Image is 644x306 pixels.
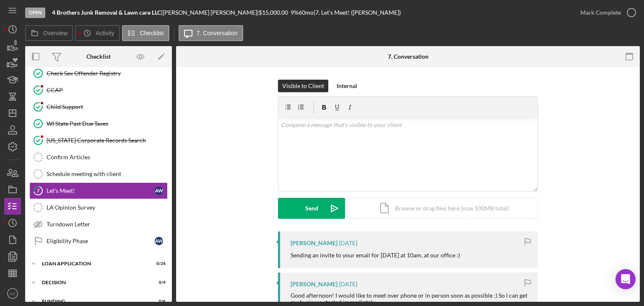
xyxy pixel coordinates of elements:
[52,9,163,16] div: |
[155,187,163,195] div: A W
[4,285,21,302] button: AC
[337,80,357,92] div: Internal
[291,9,299,16] div: 9 %
[151,280,166,285] div: 0 / 4
[29,233,168,249] a: Eligibility PhaseAW
[43,30,68,36] label: Overview
[163,9,259,16] div: [PERSON_NAME] [PERSON_NAME] |
[96,30,114,36] label: Activity
[140,30,164,36] label: Checklist
[47,221,167,228] div: Turndown Letter
[122,25,169,41] button: Checklist
[29,65,168,82] a: Check Sex Offender Registry
[47,70,167,77] div: Check Sex Offender Registry
[47,171,167,177] div: Schedule meeting with client
[10,291,15,296] text: AC
[278,80,328,92] button: Visible to Client
[155,237,163,245] div: A W
[282,80,324,92] div: Visible to Client
[299,9,314,16] div: 60 mo
[47,154,167,161] div: Confirm Articles
[580,4,621,21] div: Mark Complete
[29,132,168,149] a: [US_STATE] Corporate Records Search
[29,149,168,166] a: Confirm Articles
[29,199,168,216] a: LA Opinion Survey
[197,30,238,36] label: 7. Conversation
[42,299,145,304] div: Funding
[47,238,155,244] div: Eligibility Phase
[25,25,73,41] button: Overview
[151,299,166,304] div: 0 / 6
[305,198,318,219] div: Send
[615,269,636,289] div: Open Intercom Messenger
[42,280,145,285] div: Decision
[291,292,530,306] div: Good afternoon! I would like to meet over phone or in person soon as possible :) So I can get my ...
[572,4,640,21] button: Mark Complete
[47,187,155,194] div: Let's Meet!
[86,53,111,60] div: Checklist
[47,87,167,93] div: CCAP
[291,281,338,288] div: [PERSON_NAME]
[151,261,166,266] div: 0 / 26
[259,9,291,16] div: $15,000.00
[29,182,168,199] a: 7Let's Meet!AW
[29,99,168,115] a: Child Support
[291,240,338,246] div: [PERSON_NAME]
[47,104,167,110] div: Child Support
[291,251,460,260] p: Sending an invite to your email for [DATE] at 10am, at our office :)
[47,137,167,144] div: [US_STATE] Corporate Records Search
[388,53,428,60] div: 7. Conversation
[37,188,40,193] tspan: 7
[29,82,168,99] a: CCAP
[29,166,168,182] a: Schedule meeting with client
[179,25,243,41] button: 7. Conversation
[29,115,168,132] a: WI State Past Due Taxes
[52,9,161,16] b: 4 Brothers Junk Removal & Lawn care LLC
[42,261,145,266] div: Loan Application
[47,120,167,127] div: WI State Past Due Taxes
[339,281,357,288] time: 2025-08-21 17:22
[332,80,361,92] button: Internal
[75,25,119,41] button: Activity
[47,204,167,211] div: LA Opinion Survey
[25,8,45,18] div: Open
[314,9,401,16] div: | 7. Let's Meet! ([PERSON_NAME])
[339,240,357,246] time: 2025-08-25 15:28
[29,216,168,233] a: Turndown Letter
[278,198,345,219] button: Send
